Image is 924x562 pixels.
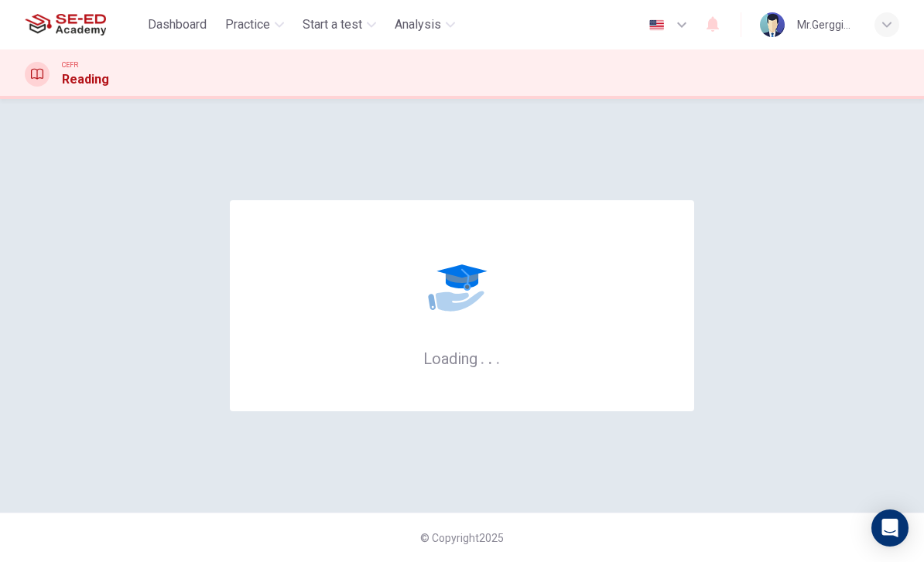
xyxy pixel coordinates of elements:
[62,60,78,70] span: CEFR
[420,532,504,544] span: © Copyright 2025
[871,509,909,547] div: Open Intercom Messenger
[423,348,501,368] h6: Loading
[142,11,213,39] button: Dashboard
[647,19,666,31] img: en
[62,70,109,89] h1: Reading
[760,12,785,37] img: Profile picture
[219,11,290,39] button: Practice
[797,15,856,34] div: Mr.Gerggiat Sribunrueang
[225,15,270,34] span: Practice
[25,9,106,40] img: SE-ED Academy logo
[395,15,441,34] span: Analysis
[25,9,142,40] a: SE-ED Academy logo
[303,15,362,34] span: Start a test
[495,344,501,370] h6: .
[388,11,461,39] button: Analysis
[296,11,382,39] button: Start a test
[480,344,485,370] h6: .
[148,15,207,34] span: Dashboard
[488,344,493,370] h6: .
